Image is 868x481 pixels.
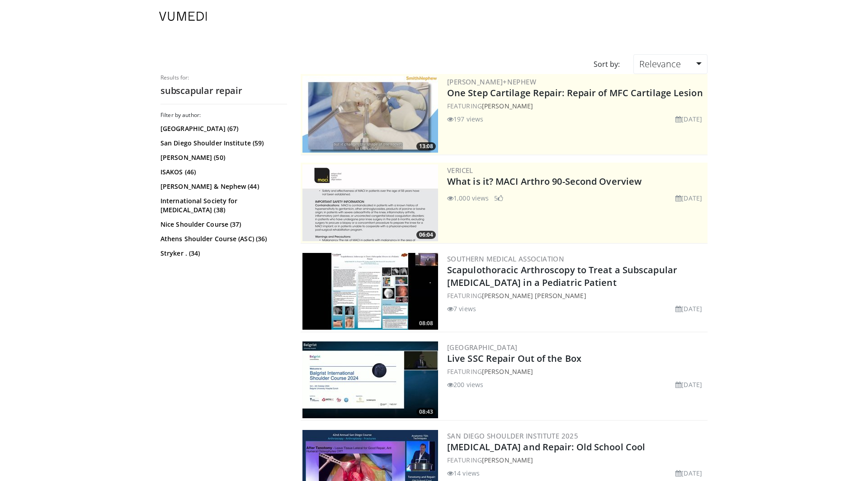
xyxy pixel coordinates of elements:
li: [DATE] [675,193,702,203]
li: 1,000 views [447,193,489,203]
h3: Filter by author: [160,112,287,119]
a: ISAKOS (46) [160,168,285,177]
a: Athens Shoulder Course (ASC) (36) [160,234,285,243]
img: VuMedi Logo [159,12,207,21]
a: [PERSON_NAME]+Nephew [447,77,536,86]
li: 7 views [447,304,476,313]
img: aa6cc8ed-3dbf-4b6a-8d82-4a06f68b6688.300x170_q85_crop-smart_upscale.jpg [302,164,438,241]
div: FEATURING [447,291,706,300]
a: [PERSON_NAME] [482,456,533,464]
a: [PERSON_NAME] [PERSON_NAME] [482,291,586,300]
div: FEATURING [447,101,706,111]
li: [DATE] [675,114,702,124]
a: Scapulothoracic Arthroscopy to Treat a Subscapular [MEDICAL_DATA] in a Pediatric Patient [447,264,677,289]
a: What is it? MACI Arthro 90-Second Overview [447,175,642,187]
h2: subscapular repair [160,85,287,97]
a: [MEDICAL_DATA] and Repair: Old School Cool [447,441,645,453]
a: 06:04 [302,164,438,241]
div: FEATURING [447,367,706,376]
a: [PERSON_NAME] [482,102,533,110]
span: 08:08 [416,319,436,327]
li: 200 views [447,380,483,389]
li: [DATE] [675,468,702,478]
li: [DATE] [675,380,702,389]
img: 304fd00c-f6f9-4ade-ab23-6f82ed6288c9.300x170_q85_crop-smart_upscale.jpg [302,76,438,153]
li: 5 [494,193,503,203]
img: 64e86185-2298-4578-84d9-9f8f65b3354a.300x170_q85_crop-smart_upscale.jpg [302,341,438,418]
a: Nice Shoulder Course (37) [160,220,285,229]
a: 08:08 [302,253,438,330]
img: b3418b1a-2da1-4e74-b62a-90a2d573de33.300x170_q85_crop-smart_upscale.jpg [302,253,438,330]
a: [PERSON_NAME] [482,367,533,376]
a: [PERSON_NAME] & Nephew (44) [160,182,285,191]
li: [DATE] [675,304,702,313]
span: 08:43 [416,408,436,416]
a: San Diego Shoulder Institute 2025 [447,431,578,440]
div: Sort by: [587,54,627,74]
span: 13:08 [416,142,436,150]
a: Vericel [447,166,473,175]
li: 197 views [447,114,483,124]
a: [GEOGRAPHIC_DATA] [447,343,518,352]
a: 13:08 [302,76,438,153]
a: Southern Medical Association [447,254,564,263]
a: Relevance [633,54,708,74]
p: Results for: [160,74,287,81]
a: 08:43 [302,341,438,418]
li: 14 views [447,468,480,478]
a: International Society for [MEDICAL_DATA] (38) [160,196,285,215]
span: 06:04 [416,231,436,239]
a: One Step Cartilage Repair: Repair of MFC Cartilage Lesion [447,87,703,99]
div: FEATURING [447,455,706,465]
span: Relevance [639,58,681,70]
a: Stryker . (34) [160,249,285,258]
a: San Diego Shoulder Institute (59) [160,139,285,148]
a: [GEOGRAPHIC_DATA] (67) [160,124,285,133]
a: Live SSC Repair Out of the Box [447,352,581,364]
a: [PERSON_NAME] (50) [160,153,285,162]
